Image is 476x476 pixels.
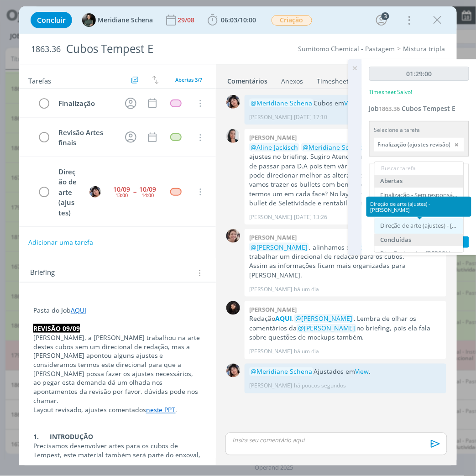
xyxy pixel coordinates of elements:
[226,364,240,377] img: E
[139,186,156,193] div: 10/09
[249,261,442,280] p: Assim as informações ficam mais organizadas para [PERSON_NAME].
[251,99,312,107] span: @Meridiane Schena
[294,382,346,390] span: há poucos segundos
[31,44,61,54] span: 1863.36
[375,175,464,188] div: Abertas
[28,234,94,251] button: Adicionar uma tarefa
[226,229,240,243] img: A
[375,162,464,175] input: Buscar tarefa
[366,197,471,217] div: Direção de arte (ajustes) - [PERSON_NAME]
[37,16,66,24] span: Concluir
[355,367,369,376] a: View
[178,17,197,23] div: 29/08
[226,129,240,143] img: C
[33,324,80,333] strong: REVISÃO 09/09
[152,76,159,84] img: arrow-down-up.svg
[249,213,292,221] p: [PERSON_NAME]
[251,243,308,251] span: @[PERSON_NAME]
[294,113,327,121] span: [DATE] 17:10
[88,185,102,199] button: E
[71,306,86,314] a: AQUI
[205,13,259,27] button: 06:03/10:00
[374,13,389,27] button: 3
[240,16,256,24] span: 10:00
[379,105,400,113] span: 1863.36
[31,12,72,28] button: Concluir
[63,38,269,60] div: Cubos Tempest E
[249,314,442,342] p: Redação , . Lembra de olhar os comentários da no briefing, pois ela fala sobre questões de mockup...
[249,243,442,262] p: , alinhamos eu e , de trabalhar um direcional de redação para os cubos.
[281,77,303,86] div: Anexos
[249,233,297,241] b: [PERSON_NAME]
[382,12,389,20] div: 3
[133,188,136,195] span: --
[344,99,358,107] a: View
[295,314,352,323] span: @[PERSON_NAME]
[226,301,240,315] img: L
[251,367,312,376] span: @Meridiane Schena
[249,99,442,108] p: Cubos em .
[55,127,117,148] div: Revisão Artes finais
[249,285,292,293] p: [PERSON_NAME]
[402,104,456,113] span: Cubos Tempest E
[374,126,464,134] div: Selecione a tarefa
[294,213,327,221] span: [DATE] 13:26
[249,367,442,377] p: Ajustados em .
[226,95,240,109] img: E
[403,44,445,53] a: Mistura tripla
[33,433,93,441] strong: 1. INTRODUÇÃO
[251,143,298,152] span: @Aline Jackisch
[30,267,55,279] span: Briefing
[369,88,413,96] p: Timesheet Salvo!
[221,16,238,24] span: 06:03
[298,44,395,53] a: Sumitomo Chemical - Pastagem
[146,406,176,414] a: neste PPT
[249,113,292,121] p: [PERSON_NAME]
[19,6,457,466] div: dialog
[98,17,153,23] span: Meridiane Schena
[33,406,202,415] p: Layout revisado, ajustes comentados .
[33,333,202,406] p: [PERSON_NAME], a [PERSON_NAME] trabalhou na arte destes cubos sem um direcional de redação, mas a...
[113,186,130,193] div: 10/09
[271,15,313,26] button: Criação
[298,324,355,333] span: @[PERSON_NAME]
[82,13,153,27] button: MMeridiane Schena
[316,73,349,86] a: Timesheet
[294,285,319,293] span: há um dia
[82,13,96,27] img: M
[249,305,297,314] b: [PERSON_NAME]
[375,234,464,246] div: Concluídas
[381,250,460,257] div: Direção de arte - [PERSON_NAME]
[33,306,202,315] p: Pasta do Job
[115,193,128,198] div: 13:00
[275,314,292,323] a: AQUI
[369,104,456,113] a: Job1863.36Cubos Tempest E
[249,143,442,208] p: revisão do layout feita, ajustes no briefing. Sugiro Atendimento dar uma olhada antes de passar p...
[227,73,268,86] a: Comentários
[381,192,460,199] div: Finalização - Sem responsável
[303,143,364,152] span: @Meridiane Schena
[28,74,51,85] span: Tarefas
[249,382,292,390] p: [PERSON_NAME]
[175,76,202,83] span: Abertas 3/7
[238,16,240,24] span: /
[141,193,154,198] div: 14:00
[55,98,117,109] div: Finalização
[249,348,292,356] p: [PERSON_NAME]
[89,186,101,198] img: E
[55,166,81,219] div: Direção de arte (ajustes)
[294,348,319,356] span: há um dia
[272,15,312,26] span: Criação
[249,133,297,141] b: [PERSON_NAME]
[381,222,460,230] div: Direção de arte (ajustes) - [PERSON_NAME]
